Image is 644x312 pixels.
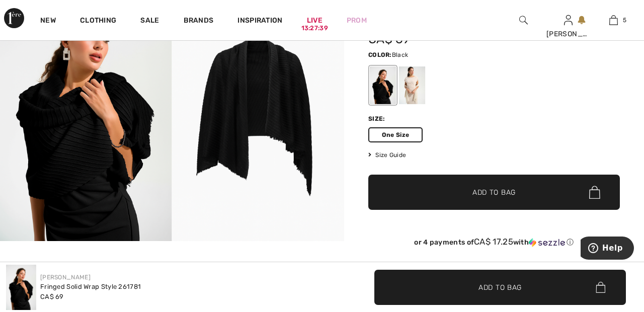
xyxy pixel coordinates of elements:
[564,14,573,26] img: My Info
[474,237,513,247] span: CA$ 17.25
[347,15,367,26] a: Prom
[596,282,605,293] img: Bag.svg
[6,265,36,310] img: Fringed Solid Wrap Style 261781
[589,186,600,199] img: Bag.svg
[399,66,425,104] div: Champagne 171
[368,237,620,247] div: or 4 payments of with
[623,16,626,25] span: 5
[368,150,406,160] span: Size Guide
[40,274,91,281] a: [PERSON_NAME]
[368,127,423,142] span: One Size
[40,293,64,300] span: CA$ 69
[307,15,323,26] a: Live13:27:39
[472,187,516,198] span: Add to Bag
[368,51,392,58] span: Color:
[564,15,573,25] a: Sign In
[368,175,620,210] button: Add to Bag
[40,282,141,292] div: Fringed Solid Wrap Style 261781
[519,14,528,26] img: search the website
[546,29,591,39] div: [PERSON_NAME]
[368,237,620,251] div: or 4 payments ofCA$ 17.25withSezzle Click to learn more about Sezzle
[301,24,328,33] div: 13:27:39
[237,16,282,27] span: Inspiration
[368,114,387,123] div: Size:
[591,14,635,26] a: 5
[478,282,522,292] span: Add to Bag
[184,16,214,27] a: Brands
[4,8,24,28] img: 1ère Avenue
[40,16,56,27] a: New
[374,270,626,305] button: Add to Bag
[529,238,565,247] img: Sezzle
[609,14,618,26] img: My Bag
[581,237,634,262] iframe: Opens a widget where you can find more information
[370,66,396,104] div: Black
[80,16,116,27] a: Clothing
[140,16,159,27] a: Sale
[392,51,409,58] span: Black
